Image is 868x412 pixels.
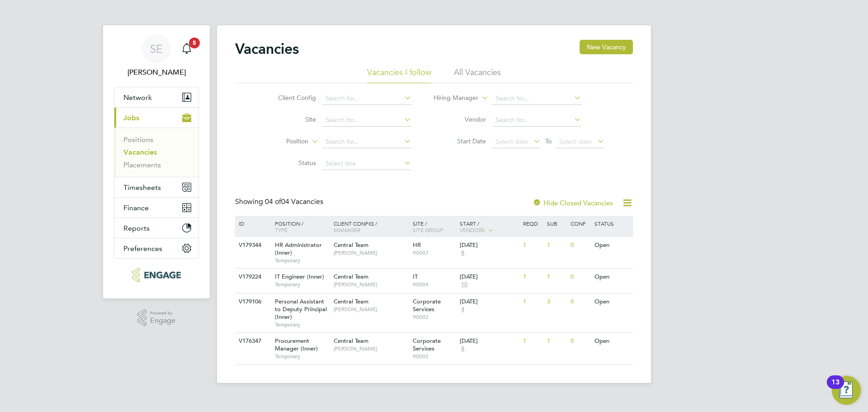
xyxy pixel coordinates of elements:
[533,199,613,207] label: Hide Closed Vacancies
[367,67,431,83] li: Vacancies I follow
[413,353,456,360] span: 90002
[123,93,152,102] span: Network
[521,237,544,254] div: 1
[521,333,544,350] div: 1
[568,269,592,285] div: 0
[413,281,456,288] span: 90004
[568,216,592,231] div: Conf
[460,281,469,289] span: 10
[275,298,327,321] span: Personal Assistant to Deputy Principal (Inner)
[275,337,318,352] span: Procurement Manager (Inner)
[236,216,268,231] div: ID
[322,114,411,127] input: Search for...
[275,226,288,233] span: Type
[123,183,161,192] span: Timesheets
[334,306,408,313] span: [PERSON_NAME]
[150,43,163,55] span: SE
[150,309,175,317] span: Powered by
[413,273,418,280] span: IT
[460,298,519,306] div: [DATE]
[123,224,150,232] span: Reports
[150,317,175,325] span: Engage
[123,244,162,253] span: Preferences
[189,38,200,48] span: 5
[521,294,544,310] div: 1
[592,333,632,350] div: Open
[334,281,408,288] span: [PERSON_NAME]
[275,241,322,256] span: HR Administrator (Inner)
[592,216,632,231] div: Status
[114,198,198,218] button: Finance
[413,298,441,313] span: Corporate Services
[264,115,316,123] label: Site
[410,216,458,237] div: Site /
[268,216,331,237] div: Position /
[265,197,323,206] span: 04 Vacancies
[460,242,519,249] div: [DATE]
[114,108,198,128] button: Jobs
[460,273,519,281] div: [DATE]
[426,94,478,103] label: Hiring Manager
[334,273,368,280] span: Central Team
[235,40,299,58] h2: Vacancies
[460,337,519,345] div: [DATE]
[123,204,149,212] span: Finance
[492,92,581,105] input: Search for...
[592,237,632,254] div: Open
[413,249,456,256] span: 90007
[275,257,329,264] span: Temporary
[114,128,198,177] div: Jobs
[592,269,632,285] div: Open
[580,40,633,54] button: New Vacancy
[334,298,368,305] span: Central Team
[236,269,268,285] div: V179224
[454,67,501,83] li: All Vacancies
[114,87,198,107] button: Network
[495,137,528,146] span: Select date
[334,345,408,352] span: [PERSON_NAME]
[132,268,180,282] img: xede-logo-retina.png
[434,137,486,145] label: Start Date
[592,294,632,310] div: Open
[460,226,485,233] span: Vendors
[256,137,308,146] label: Position
[434,115,486,123] label: Vendor
[114,177,198,197] button: Timesheets
[178,34,196,63] a: 5
[322,92,411,105] input: Search for...
[114,268,199,282] a: Go to home page
[545,237,568,254] div: 1
[545,269,568,285] div: 1
[103,25,210,298] nav: Main navigation
[568,294,592,310] div: 0
[492,114,581,127] input: Search for...
[236,294,268,310] div: V179106
[123,148,157,156] a: Vacancies
[235,197,325,207] div: Showing
[114,67,199,78] span: Sophia Ede
[568,333,592,350] div: 0
[334,241,368,249] span: Central Team
[545,294,568,310] div: 3
[334,226,360,233] span: Manager
[137,309,176,327] a: Powered byEngage
[236,237,268,254] div: V179344
[413,313,456,321] span: 90002
[413,337,441,352] span: Corporate Services
[275,273,324,280] span: IT Engineer (Inner)
[123,135,153,144] a: Positions
[832,376,861,405] button: Open Resource Center, 13 new notifications
[331,216,410,237] div: Client Config /
[568,237,592,254] div: 0
[114,218,198,238] button: Reports
[460,249,466,257] span: 8
[236,333,268,350] div: V176347
[322,136,411,148] input: Search for...
[460,306,466,313] span: 4
[114,238,198,258] button: Preferences
[322,157,411,170] input: Select one
[334,249,408,256] span: [PERSON_NAME]
[413,241,421,249] span: HR
[123,114,139,122] span: Jobs
[458,216,521,238] div: Start /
